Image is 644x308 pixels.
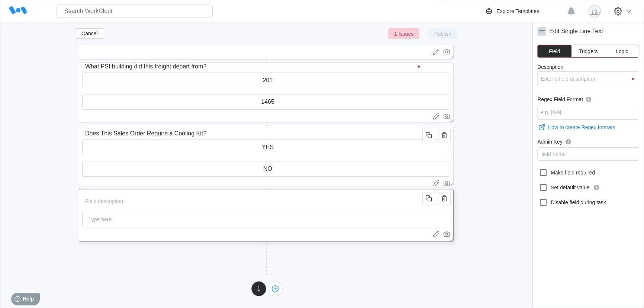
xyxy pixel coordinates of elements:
[537,138,639,147] label: Admin Key
[83,94,450,109] input: Selection placeholder
[579,49,598,54] span: Triggers
[588,5,601,17] img: clout-09.png
[75,28,104,39] button: Cancel
[571,45,605,57] button: Triggers
[537,105,639,120] input: e.g. [0-9]
[537,123,639,132] a: How to create Regex formats
[537,71,639,86] input: Enter a field description
[537,182,639,193] label: Set default value
[605,45,639,57] button: Logic
[538,45,571,57] button: Field
[388,28,419,39] button: 1 Issues
[82,194,425,209] input: Field description
[541,151,566,157] div: field-name
[548,124,615,130] div: How to create Regex formats
[549,49,560,54] span: Field
[496,8,539,14] div: Explore Templates
[83,161,450,176] input: Selection placeholder
[86,212,119,227] div: Type here...
[394,31,413,36] span: 1 Issues
[549,28,603,35] div: Edit Single Line Text
[537,196,639,208] label: Disable field during task
[537,64,639,71] label: Description
[83,140,450,155] input: Selection placeholder
[83,73,450,88] input: Selection placeholder
[428,28,457,39] button: Publish
[434,31,451,36] span: Publish
[81,31,98,36] span: Cancel
[484,7,563,16] a: Explore Templates
[82,59,425,74] input: Field description
[82,126,425,141] input: Field description
[251,281,266,296] div: 1
[57,4,213,18] input: Search WorkClout
[537,95,639,105] label: Regex Field Format
[537,167,639,179] label: Make field required
[616,49,628,54] span: Logic
[252,286,266,292] div: 1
